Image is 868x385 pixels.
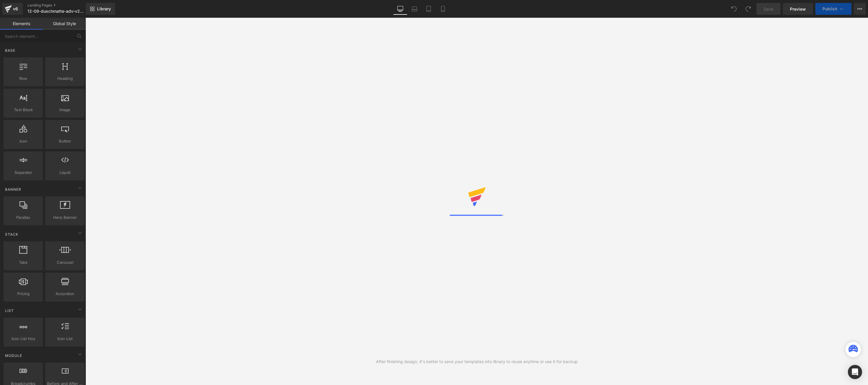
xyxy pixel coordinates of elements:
[4,232,19,237] span: Stack
[854,3,866,15] button: More
[848,365,862,379] div: Open Intercom Messenger
[5,107,41,113] span: Text Block
[97,6,111,12] span: Library
[47,107,83,113] span: Image
[822,7,837,11] span: Publish
[436,3,450,15] a: Mobile
[815,3,851,15] button: Publish
[4,187,22,192] span: Banner
[5,259,41,266] span: Tabs
[728,3,740,15] button: Undo
[5,169,41,176] span: Separator
[407,3,422,15] a: Laptop
[4,308,14,313] span: List
[47,291,83,297] span: Accordion
[5,214,41,221] span: Parallax
[47,259,83,266] span: Carousel
[47,169,83,176] span: Liquid
[47,214,83,221] span: Hero Banner
[4,48,16,53] span: Base
[742,3,754,15] button: Redo
[5,138,41,144] span: Icon
[43,18,86,30] a: Global Style
[47,336,83,342] span: Icon List
[47,138,83,144] span: Button
[86,3,115,15] a: New Library
[783,3,813,15] a: Preview
[764,6,773,12] span: Save
[393,3,407,15] a: Desktop
[376,358,578,365] div: After finishing design, it's better to save your templates into library to reuse anytime or use i...
[2,3,23,15] a: v6
[5,291,41,297] span: Pricing
[12,5,19,13] div: v6
[422,3,436,15] a: Tablet
[47,75,83,82] span: Heading
[28,3,96,8] a: Landing Pages
[5,336,41,342] span: Icon List Hoz
[790,6,806,12] span: Preview
[4,353,23,358] span: Module
[5,75,41,82] span: Row
[28,9,84,14] span: 12-09-duschmatte-adv-v2.1-storytelling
